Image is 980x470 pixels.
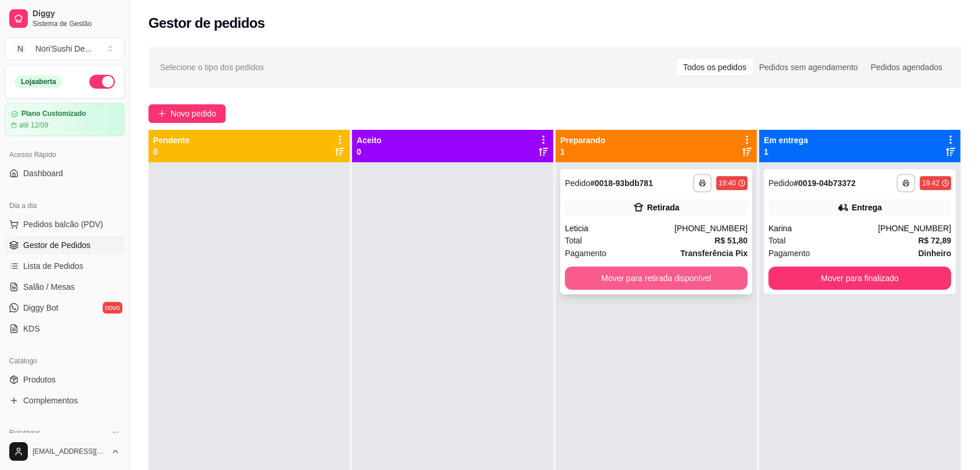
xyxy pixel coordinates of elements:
[23,395,78,406] span: Complementos
[5,215,125,234] button: Pedidos balcão (PDV)
[153,134,190,146] p: Pendente
[23,167,63,179] span: Dashboard
[768,267,951,290] button: Mover para finalizado
[5,370,125,389] a: Produtos
[158,110,166,118] span: plus
[864,59,949,75] div: Pedidos agendados
[918,236,951,245] strong: R$ 72,89
[753,59,864,75] div: Pedidos sem agendamento
[170,107,216,120] span: Novo pedido
[590,178,653,188] strong: # 0018-93bdb781
[23,323,40,334] span: KDS
[768,247,810,260] span: Pagamento
[5,103,125,136] a: Plano Customizadoaté 12/09
[153,146,190,158] p: 0
[918,249,951,258] strong: Dinheiro
[5,145,125,164] div: Acesso Rápido
[5,278,125,296] a: Salão / Mesas
[794,178,856,188] strong: # 0019-04b73372
[14,75,63,88] div: Loja aberta
[35,43,92,54] div: Nori'Sushi De ...
[148,104,226,123] button: Novo pedido
[23,260,84,272] span: Lista de Pedidos
[851,202,881,213] div: Entrega
[89,75,115,89] button: Alterar Status
[148,14,265,32] h2: Gestor de pedidos
[5,391,125,410] a: Complementos
[5,298,125,317] a: Diggy Botnovo
[5,352,125,370] div: Catálogo
[23,239,90,251] span: Gestor de Pedidos
[357,134,382,146] p: Aceito
[878,223,951,234] div: [PHONE_NUMBER]
[565,223,674,234] div: Leticia
[5,5,125,32] a: DiggySistema de Gestão
[565,178,590,188] span: Pedido
[5,319,125,338] a: KDS
[23,302,59,314] span: Diggy Bot
[677,59,753,75] div: Todos os pedidos
[19,121,48,130] article: até 12/09
[23,281,75,293] span: Salão / Mesas
[160,61,264,74] span: Selecione o tipo dos pedidos
[674,223,747,234] div: [PHONE_NUMBER]
[647,202,679,213] div: Retirada
[23,374,56,385] span: Produtos
[23,218,103,230] span: Pedidos balcão (PDV)
[560,134,605,146] p: Preparando
[357,146,382,158] p: 0
[565,247,607,260] span: Pagamento
[21,110,86,118] article: Plano Customizado
[768,178,794,188] span: Pedido
[764,134,808,146] p: Em entrega
[5,257,125,275] a: Lista de Pedidos
[5,196,125,215] div: Dia a dia
[5,37,125,60] button: Select a team
[560,146,605,158] p: 1
[32,19,120,28] span: Sistema de Gestão
[9,428,41,438] span: Relatórios
[32,9,120,19] span: Diggy
[922,178,939,188] div: 19:42
[680,249,747,258] strong: Transferência Pix
[565,234,582,247] span: Total
[5,164,125,183] a: Dashboard
[5,236,125,254] a: Gestor de Pedidos
[5,438,125,465] button: [EMAIL_ADDRESS][DOMAIN_NAME]
[14,43,26,54] span: N
[764,146,808,158] p: 1
[32,447,106,456] span: [EMAIL_ADDRESS][DOMAIN_NAME]
[714,236,747,245] strong: R$ 51,80
[768,223,878,234] div: Karina
[565,267,747,290] button: Mover para retirada disponível
[768,234,786,247] span: Total
[718,178,736,188] div: 19:40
